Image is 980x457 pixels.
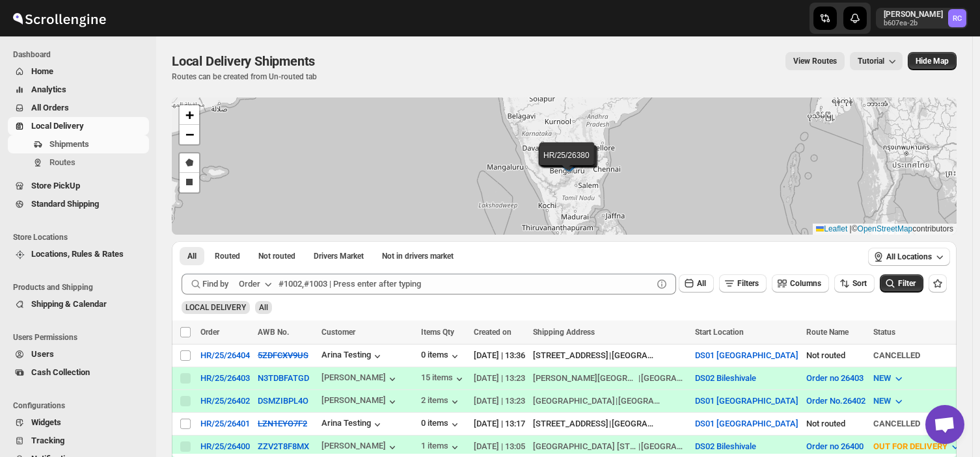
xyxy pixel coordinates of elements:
div: HR/25/26401 [200,419,250,428]
button: Arina Testing [321,418,384,431]
div: Not routed [806,417,865,430]
button: Users [8,345,149,363]
button: NEW [865,391,913,411]
span: Shipping & Calendar [31,299,107,309]
button: ZZV2T8F8MX [258,441,309,451]
span: Hide Map [916,56,949,66]
a: Zoom in [180,105,199,125]
text: RC [953,14,962,23]
span: | [850,224,852,233]
p: [PERSON_NAME] [884,9,943,20]
span: Items Qty [421,328,454,337]
span: Local Delivery Shipments [172,53,315,69]
button: Filter [880,274,923,293]
img: Marker [558,155,577,169]
span: Users [31,349,54,359]
button: DS02 Bileshivale [695,373,756,383]
span: Tutorial [858,57,884,66]
span: Columns [790,279,821,288]
img: Marker [558,157,578,171]
div: [GEOGRAPHIC_DATA] [618,395,664,408]
button: Sort [834,274,875,293]
button: 0 items [421,350,461,363]
span: Analytics [31,85,66,94]
div: [STREET_ADDRESS] [533,349,608,362]
span: Shipments [49,139,89,149]
img: Marker [558,153,577,167]
span: Local Delivery [31,121,84,131]
button: Un-claimable [374,247,461,265]
button: 15 items [421,372,466,385]
button: Cash Collection [8,363,149,382]
button: Unrouted [251,247,303,265]
button: HR/25/26404 [200,350,250,360]
button: DS01 [GEOGRAPHIC_DATA] [695,350,798,360]
button: Claimable [306,247,372,265]
button: Columns [772,274,829,293]
button: LZN1EYO7F2 [258,419,307,428]
div: [DATE] | 13:23 [474,372,525,385]
span: Status [873,328,895,337]
button: HR/25/26403 [200,373,250,383]
a: Leaflet [816,224,847,233]
span: Configurations [13,400,150,411]
span: All [697,279,706,288]
a: Draw a rectangle [180,173,199,192]
button: Routed [207,247,248,265]
button: NEW [865,368,913,389]
button: Arina Testing [321,350,384,363]
a: OpenStreetMap [858,224,913,233]
button: 1 items [421,441,461,454]
button: Order [231,274,282,294]
span: AWB No. [258,328,289,337]
button: HR/25/26402 [200,396,250,406]
div: CANCELLED [873,417,962,430]
button: All [679,274,714,293]
span: Rahul Chopra [948,9,966,27]
span: Widgets [31,417,61,427]
span: All Locations [886,252,932,262]
div: HR/25/26400 [200,441,250,451]
div: [GEOGRAPHIC_DATA] [641,440,687,453]
button: Map action label [908,52,957,70]
div: [DATE] | 13:17 [474,417,525,430]
img: Marker [557,156,577,170]
div: 0 items [421,418,461,431]
button: DSMZIBPL4O [258,396,308,406]
span: Sort [852,279,867,288]
div: [DATE] | 13:05 [474,440,525,453]
span: NEW [873,396,891,406]
span: OUT FOR DELIVERY [873,441,947,451]
div: [DATE] | 13:36 [474,349,525,362]
button: Analytics [8,81,149,99]
div: | [533,349,687,362]
span: Cash Collection [31,367,90,377]
button: User menu [876,8,968,29]
div: [PERSON_NAME] [321,395,399,408]
button: Filters [719,274,767,293]
span: Dashboard [13,49,150,60]
span: Created on [474,328,511,337]
p: b607ea-2b [884,20,943,27]
div: [DATE] | 13:23 [474,395,525,408]
span: Find by [202,278,228,291]
button: Order No.26402 [806,396,865,406]
span: Order [200,328,219,337]
span: All [259,303,268,312]
button: DS01 [GEOGRAPHIC_DATA] [695,396,798,406]
button: OUT FOR DELIVERY [865,436,970,457]
button: [PERSON_NAME] [321,441,399,454]
p: Routes can be created from Un-routed tab [172,72,320,82]
span: Standard Shipping [31,199,99,209]
button: Locations, Rules & Rates [8,245,149,263]
button: 5ZDFCXV9US [258,350,308,360]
